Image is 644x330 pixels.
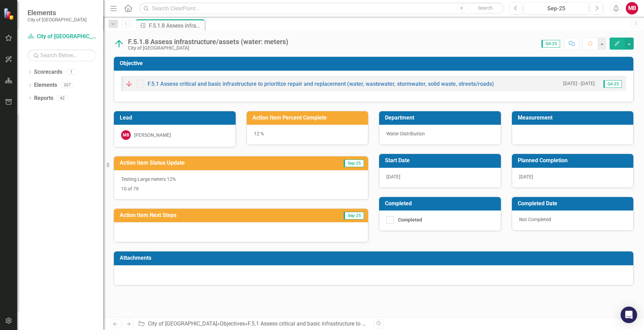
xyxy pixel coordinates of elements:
div: Open Intercom Messenger [621,307,637,323]
a: City of [GEOGRAPHIC_DATA] [148,320,217,327]
input: Search Below... [28,49,96,61]
h3: Department [385,115,497,121]
h3: Action Item Percent Complete [253,115,365,121]
a: F.5.1 Assess critical and basic infrastructure to prioritize repair and replacement (water, waste... [248,320,582,327]
p: 10 of 79 [121,184,361,192]
div: 307 [61,82,74,88]
small: [DATE] - [DATE] [563,80,595,87]
div: F.5.1.8 Assess infrastructure/assets (water: meters) [128,38,288,45]
span: Sep-25 [344,212,364,219]
button: MB [626,2,638,14]
a: City of [GEOGRAPHIC_DATA] [28,33,96,41]
a: Objectives [220,320,245,327]
h3: Completed [385,200,497,207]
button: Search [468,3,503,13]
span: Search [478,5,493,11]
div: 12 % [247,125,368,145]
span: [DATE] [519,174,533,179]
span: Q4-25 [541,40,560,48]
div: » » » [138,320,368,328]
small: City of [GEOGRAPHIC_DATA] [28,17,87,22]
span: Sep-25 [344,159,364,167]
a: Elements [34,81,57,89]
h3: Start Date [385,157,497,164]
input: Search ClearPoint... [139,2,504,14]
h3: Planned Completion [518,157,630,164]
span: Water Distribution [386,131,425,136]
h3: Objective [120,60,630,66]
div: [PERSON_NAME] [134,132,171,138]
h3: Action Item Status Update [120,160,305,166]
h3: Lead [120,115,232,121]
h3: Completed Date [518,200,630,207]
div: Sep-25 [527,4,586,13]
h3: Measurement [518,115,630,121]
div: City of [GEOGRAPHIC_DATA] [128,45,288,51]
span: Elements [28,9,87,17]
h3: Attachments [120,255,630,261]
img: On Track [114,38,125,49]
img: Off Track [125,80,133,88]
a: Reports [34,94,53,102]
a: Scorecards [34,68,62,76]
div: 1 [66,69,77,75]
button: Sep-25 [524,2,589,14]
div: F.5.1.8 Assess infrastructure/assets (water: meters) [149,21,203,30]
span: Q4-25 [603,80,622,88]
a: F.5.1 Assess critical and basic infrastructure to prioritize repair and replacement (water, waste... [148,81,494,87]
div: 42 [57,95,68,101]
span: [DATE] [386,174,400,179]
h3: Action Item Next Steps [120,212,299,218]
div: Not Completed [512,210,634,230]
p: Testing Large meters 12% [121,176,361,184]
img: ClearPoint Strategy [3,8,15,20]
div: MB [121,130,131,140]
